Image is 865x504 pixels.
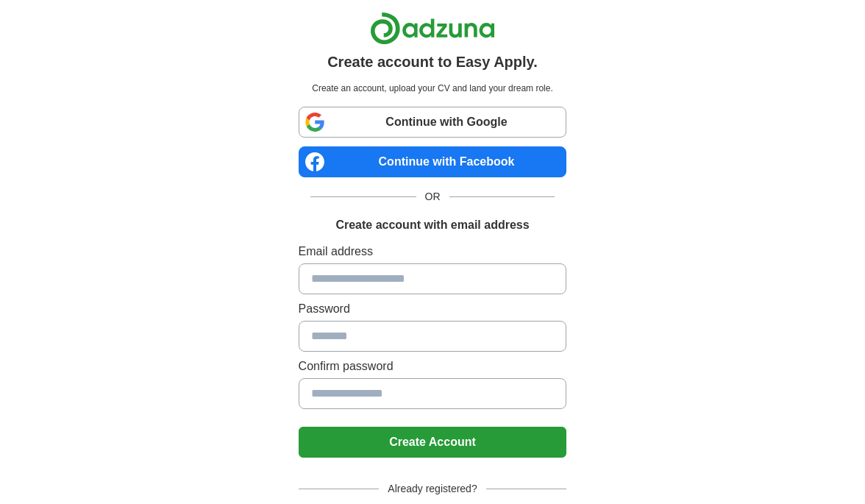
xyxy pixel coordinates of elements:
h1: Create account with email address [335,216,529,234]
h1: Create account to Easy Apply. [327,51,538,73]
p: Create an account, upload your CV and land your dream role. [302,82,564,95]
a: Continue with Google [299,107,567,138]
label: Email address [299,243,567,260]
label: Password [299,300,567,318]
span: Already registered? [379,481,485,497]
img: Adzuna logo [370,12,495,45]
span: OR [416,189,449,205]
button: Create Account [299,427,567,458]
label: Confirm password [299,358,567,375]
a: Continue with Facebook [299,146,567,177]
